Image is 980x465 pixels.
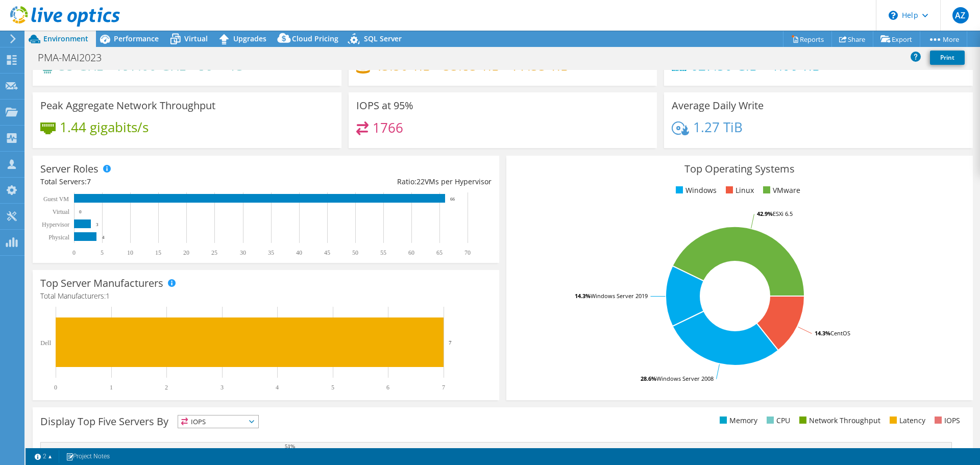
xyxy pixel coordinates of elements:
li: Windows [673,185,717,196]
text: Physical [48,234,69,241]
text: 2 [165,384,168,391]
tspan: ESXi 6.5 [773,210,793,217]
h4: Total Manufacturers: [40,290,492,302]
h4: 1766 [373,122,403,133]
text: Dell [40,339,51,347]
span: 22 [416,177,425,186]
a: Project Notes [59,450,117,463]
h4: 86 [198,60,217,71]
text: 35 [268,249,274,256]
tspan: 14.3% [575,292,591,300]
text: 3 [220,384,224,391]
span: 1 [106,291,110,301]
text: 3 [96,222,99,227]
li: Latency [887,415,925,426]
span: IOPS [178,415,258,428]
h4: 1.44 gigabits/s [60,121,149,133]
tspan: CentOS [830,329,850,337]
h3: Peak Aggregate Network Throughput [40,100,215,111]
h3: Average Daily Write [672,100,764,111]
h4: 43.50 TiB [374,60,431,71]
text: 45 [324,249,330,256]
tspan: 42.9% [757,210,773,217]
li: Memory [717,415,757,426]
text: 6 [386,384,389,391]
span: AZ [952,7,969,23]
text: 10 [127,249,133,256]
text: 65 [436,249,443,256]
span: SQL Server [364,34,402,43]
text: 60 [408,249,414,256]
text: 1 [110,384,113,391]
a: Export [873,31,920,47]
span: Performance [114,34,159,43]
text: 20 [183,249,189,256]
text: 4 [102,235,105,240]
li: IOPS [932,415,960,426]
tspan: 28.6% [641,375,656,382]
text: 70 [464,249,471,256]
text: 40 [296,249,302,256]
span: Upgrades [233,34,266,43]
li: VMware [761,185,800,196]
text: 5 [101,249,104,256]
span: Environment [43,34,88,43]
tspan: Windows Server 2019 [591,292,648,300]
tspan: Windows Server 2008 [656,375,714,382]
text: 0 [54,384,57,391]
text: 15 [155,249,161,256]
text: Hypervisor [42,221,69,228]
text: Guest VM [43,195,69,203]
text: 7 [442,384,445,391]
text: 50 [352,249,358,256]
text: 51% [285,443,295,449]
svg: \n [889,11,898,20]
div: Ratio: VMs per Hypervisor [266,176,492,187]
span: Virtual [184,34,208,43]
h4: 197.00 GHz [115,60,186,71]
text: 0 [72,249,76,256]
tspan: 14.3% [815,329,830,337]
a: Print [930,51,965,65]
h4: 1.27 TiB [693,121,743,133]
h4: 77.33 TiB [512,60,569,71]
h3: Top Operating Systems [514,163,965,175]
h1: PMA-MAI2023 [33,52,117,63]
li: CPU [764,415,790,426]
h4: 627.30 GiB [691,60,759,71]
text: 0 [79,209,82,214]
text: Virtual [53,208,70,215]
text: 30 [240,249,246,256]
h4: 35 GHz [59,60,103,71]
text: 7 [449,339,452,346]
a: 2 [28,450,59,463]
a: Reports [783,31,832,47]
h4: 1.06 TiB [771,60,821,71]
h3: Server Roles [40,163,99,175]
span: Cloud Pricing [292,34,338,43]
h4: 13 [229,60,270,71]
li: Network Throughput [797,415,880,426]
text: 66 [450,197,455,202]
text: 5 [331,384,334,391]
h4: 33.83 TiB [443,60,500,71]
div: Total Servers: [40,176,266,187]
li: Linux [723,185,754,196]
a: More [920,31,967,47]
a: Share [831,31,873,47]
text: 55 [380,249,386,256]
h3: Top Server Manufacturers [40,278,163,289]
text: 4 [276,384,279,391]
span: 7 [87,177,91,186]
text: 25 [211,249,217,256]
h3: IOPS at 95% [356,100,413,111]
